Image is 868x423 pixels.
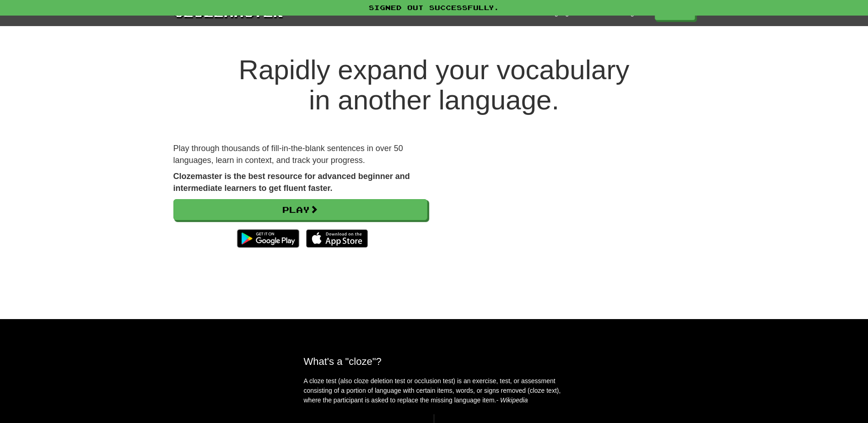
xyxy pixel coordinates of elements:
img: Download_on_the_App_Store_Badge_US-UK_135x40-25178aeef6eb6b83b96f5f2d004eda3bffbb37122de64afbaef7... [306,229,368,248]
p: Play through thousands of fill-in-the-blank sentences in over 50 languages, learn in context, and... [173,143,427,166]
em: - Wikipedia [496,396,528,404]
img: Get it on Google Play [232,225,303,252]
a: Play [173,199,427,220]
h2: What's a "cloze"? [304,356,565,367]
p: A cloze test (also cloze deletion test or occlusion test) is an exercise, test, or assessment con... [304,376,565,405]
strong: Clozemaster is the best resource for advanced beginner and intermediate learners to get fluent fa... [173,172,410,193]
